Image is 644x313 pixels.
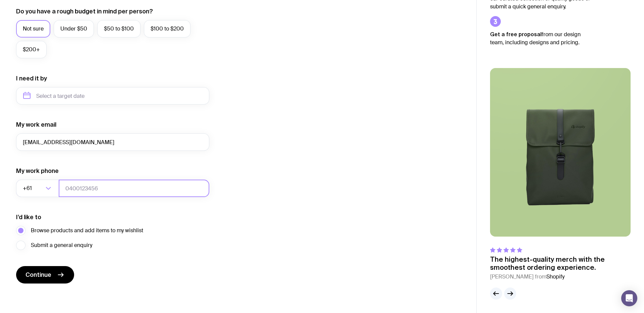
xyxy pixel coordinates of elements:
label: Under $50 [54,20,94,38]
label: Do you have a rough budget in mind per person? [16,7,153,15]
input: you@email.com [16,133,209,151]
input: Select a target date [16,87,209,105]
div: Search for option [16,180,59,197]
p: from our design team, including designs and pricing. [490,30,591,47]
label: Not sure [16,20,50,38]
label: I need it by [16,74,47,82]
label: $50 to $100 [97,20,141,38]
span: Submit a general enquiry [31,241,92,249]
input: Search for option [33,180,44,197]
strong: Get a free proposal [490,31,542,37]
cite: [PERSON_NAME] from [490,273,631,281]
button: Continue [16,266,74,284]
label: I’d like to [16,213,41,221]
label: My work phone [16,167,59,175]
span: Continue [25,271,51,279]
span: Browse products and add items to my wishlist [31,227,143,235]
span: Shopify [546,273,565,280]
div: Open Intercom Messenger [621,290,637,306]
label: $200+ [16,41,47,58]
label: My work email [16,121,56,129]
p: The highest-quality merch with the smoothest ordering experience. [490,255,631,271]
input: 0400123456 [59,180,209,197]
label: $100 to $200 [144,20,191,38]
span: +61 [23,180,33,197]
